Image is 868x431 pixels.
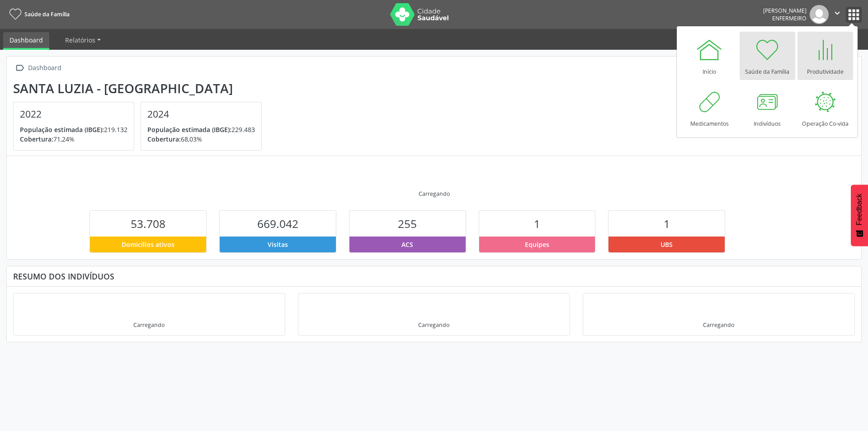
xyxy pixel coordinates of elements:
div: Santa Luzia - [GEOGRAPHIC_DATA] [13,81,268,96]
span: ACS [401,240,413,249]
span: Equipes [525,240,549,249]
span: UBS [660,240,673,249]
h4: 2024 [147,109,255,120]
span: 53.708 [131,216,165,231]
i:  [832,8,842,18]
span: Feedback [855,194,863,225]
p: 71,24% [20,134,127,144]
p: 219.132 [20,125,127,134]
span: Enfermeiro [772,14,807,22]
div: Resumo dos indivíduos [13,271,855,281]
a: Relatórios [59,32,107,48]
div: Carregando [703,321,734,329]
i:  [13,62,26,75]
span: 1 [534,216,540,231]
a: Dashboard [3,32,49,50]
div: [PERSON_NAME] [763,7,807,14]
span: Cobertura: [20,135,53,143]
a: Início [682,32,737,80]
span: 1 [664,216,670,231]
div: Carregando [418,321,449,329]
a: Produtividade [797,32,853,80]
span: População estimada (IBGE): [20,125,104,134]
span: 255 [398,216,417,231]
a: Saúde da Família [6,7,70,22]
span: Relatórios [65,36,95,44]
div: Carregando [133,321,165,329]
span: 669.042 [257,216,298,231]
a: Saúde da Família [740,32,795,80]
button: apps [846,7,862,23]
div: Dashboard [26,62,63,75]
a: Indivíduos [740,84,795,132]
h4: 2022 [20,109,127,120]
span: Saúde da Família [24,10,70,18]
span: Domicílios ativos [122,240,175,249]
span: População estimada (IBGE): [147,125,231,134]
p: 229.483 [147,125,255,134]
p: 68,03% [147,134,255,144]
img: img [810,5,829,24]
a: Operação Co-vida [797,84,853,132]
span: Visitas [268,240,288,249]
a: Medicamentos [682,84,737,132]
button: Feedback - Mostrar pesquisa [851,185,868,246]
button:  [829,5,846,24]
a:  Dashboard [13,62,63,75]
span: Cobertura: [147,135,181,143]
div: Carregando [419,190,450,198]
